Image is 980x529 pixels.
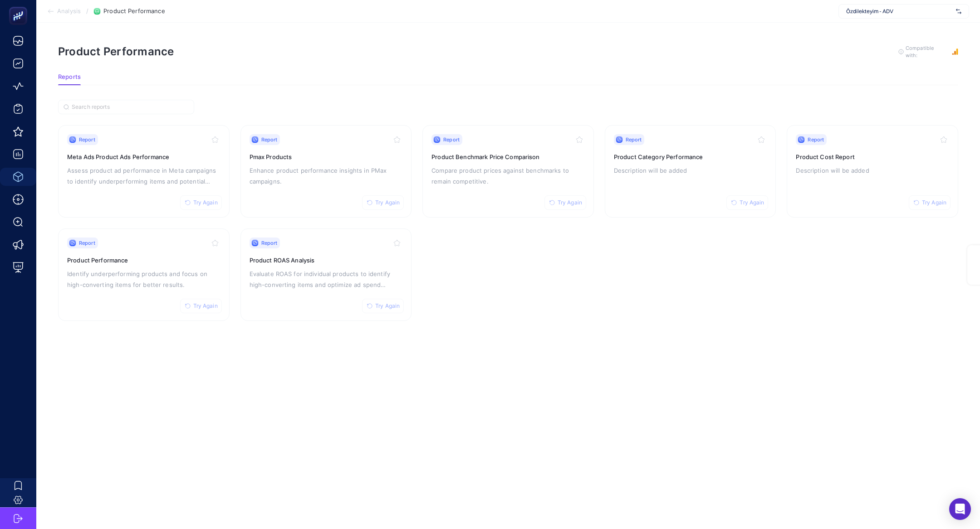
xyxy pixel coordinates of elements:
span: Report [808,136,824,143]
span: Analysis [57,8,81,15]
button: Try Again [362,195,404,210]
p: Assess product ad performance in Meta campaigns to identify underperforming items and potential p... [67,165,220,187]
button: Try Again [180,299,222,313]
span: Report [79,239,95,247]
h3: Pmax Products [250,152,403,161]
span: Özdilekteyim - ADV [846,8,952,15]
button: Try Again [362,299,404,313]
p: Description will be added [796,165,949,176]
span: / [86,7,88,15]
h3: Product Benchmark Price Comparison [431,152,585,161]
a: ReportTry AgainProduct Cost ReportDescription will be added [787,125,958,218]
button: Try Again [544,195,586,210]
a: ReportTry AgainProduct Benchmark Price ComparisonCompare product prices against benchmarks to rem... [422,125,594,218]
button: Reports [58,73,81,85]
span: Try Again [375,302,400,310]
p: Enhance product performance insights in PMax campaigns. [250,165,403,187]
span: Reports [58,73,81,81]
p: Compare product prices against benchmarks to remain competitive. [431,165,585,187]
span: Report [443,136,460,143]
span: Try Again [375,199,400,206]
a: ReportTry AgainProduct ROAS AnalysisEvaluate ROAS for individual products to identify high-conver... [240,228,412,321]
button: Try Again [180,195,222,210]
span: Product Performance [103,8,165,15]
h3: Product Performance [67,256,220,265]
span: Try Again [922,199,946,206]
p: Identify underperforming products and focus on high-converting items for better results. [67,268,220,290]
span: Try Again [193,199,218,206]
span: Report [626,136,642,143]
img: svg%3e [956,7,961,16]
a: ReportTry AgainProduct Category PerformanceDescription will be added [605,125,776,218]
input: Search [72,104,189,111]
div: Open Intercom Messenger [949,498,971,520]
p: Evaluate ROAS for individual products to identify high-converting items and optimize ad spend all... [250,268,403,290]
span: Report [261,136,278,143]
span: Try Again [193,302,218,310]
span: Report [261,239,278,247]
button: Try Again [909,195,951,210]
h1: Product Performance [58,45,174,58]
span: Try Again [558,199,582,206]
a: ReportTry AgainMeta Ads Product Ads PerformanceAssess product ad performance in Meta campaigns to... [58,125,230,218]
p: Description will be added [614,165,767,176]
a: ReportTry AgainPmax ProductsEnhance product performance insights in PMax campaigns. [240,125,412,218]
a: ReportTry AgainProduct PerformanceIdentify underperforming products and focus on high-converting ... [58,228,230,321]
h3: Product ROAS Analysis [250,256,403,265]
span: Compatible with: [906,44,946,59]
h3: Product Category Performance [614,152,767,161]
h3: Meta Ads Product Ads Performance [67,152,220,161]
button: Try Again [726,195,768,210]
h3: Product Cost Report [796,152,949,161]
span: Try Again [740,199,764,206]
span: Report [79,136,95,143]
